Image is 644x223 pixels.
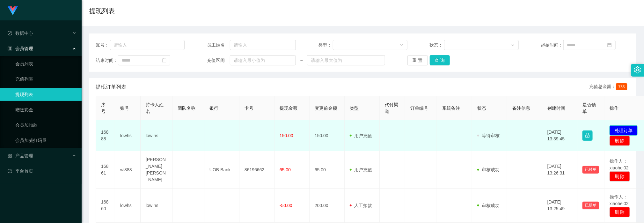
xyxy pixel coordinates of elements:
i: 图标: setting [634,66,641,73]
span: 账号： [96,42,110,48]
td: wl888 [115,151,141,189]
span: 团队名称 [178,106,195,111]
a: 会员列表 [15,57,77,70]
input: 请输入最大值为 [307,55,385,65]
span: 会员管理 [8,46,33,51]
span: 用户充值 [350,133,372,138]
td: 16860 [96,189,115,223]
span: ~ [296,57,307,64]
input: 请输入最小值为 [230,55,296,65]
button: 处理订单 [610,125,638,136]
td: lowhs [115,120,141,151]
span: 150.00 [280,133,293,138]
i: 图标: down [400,43,404,48]
i: 图标: calendar [607,43,612,47]
span: 序号 [101,102,106,114]
span: -50.00 [280,203,292,208]
td: [PERSON_NAME] [PERSON_NAME] [141,151,172,189]
span: 等待审核 [477,133,500,138]
div: 充值总金额： [589,83,630,91]
span: 用户充值 [350,167,372,172]
span: 状态 [477,106,486,111]
span: 是否锁单 [582,102,596,114]
span: 变更前金额 [315,106,337,111]
span: 备注信息 [512,106,530,111]
span: 审核成功 [477,203,500,208]
span: 卡号 [245,106,253,111]
td: 86196662 [239,151,274,189]
td: 16888 [96,120,115,151]
button: 删 除 [610,171,630,182]
td: UOB Bank [204,151,239,189]
span: 操作 [610,106,618,111]
span: 审核成功 [477,167,500,172]
a: 赠送彩金 [15,103,77,116]
i: 图标: table [8,46,12,51]
i: 图标: down [511,43,515,48]
span: 订单编号 [410,106,428,111]
input: 请输入 [230,40,296,50]
td: lowhs [115,189,141,223]
span: 提现订单列表 [96,83,126,91]
td: 16861 [96,151,115,189]
td: [DATE] 13:25:49 [542,189,577,223]
span: 系统备注 [442,106,460,111]
button: 查 询 [430,55,450,65]
td: low hs [141,120,172,151]
button: 已锁单 [582,166,599,174]
button: 重 置 [407,55,428,65]
span: 人工扣款 [350,203,372,208]
span: 类型： [318,42,333,48]
span: 产品管理 [8,153,33,158]
td: 200.00 [310,189,345,223]
a: 图标: dashboard平台首页 [8,165,77,177]
i: 图标: check-circle-o [8,31,12,35]
span: 银行 [209,106,218,111]
span: 状态： [429,42,444,48]
img: logo.9652507e.png [8,6,18,15]
span: 操作人：xiaohei02 [610,159,629,170]
span: 数据中心 [8,31,33,36]
button: 已锁单 [582,202,599,209]
td: 150.00 [310,120,345,151]
span: 创建时间 [547,106,565,111]
span: 结束时间： [96,57,118,64]
input: 请输入 [110,40,185,50]
span: 账号 [120,106,129,111]
span: 提现金额 [280,106,297,111]
td: 65.00 [310,151,345,189]
td: low hs [141,189,172,223]
a: 会员加扣款 [15,119,77,131]
h1: 提现列表 [89,6,115,16]
a: 充值列表 [15,73,77,85]
a: 会员加减打码量 [15,134,77,147]
span: 代付渠道 [385,102,398,114]
span: 员工姓名： [207,42,230,48]
a: 提现列表 [15,88,77,101]
span: 733 [616,83,627,90]
span: 持卡人姓名 [146,102,164,114]
i: 图标: appstore-o [8,153,12,158]
button: 删 除 [610,207,630,217]
button: 图标: lock [582,130,593,141]
td: [DATE] 13:26:31 [542,151,577,189]
button: 删 除 [610,136,630,146]
span: 类型 [350,106,359,111]
span: 充值区间： [207,57,230,64]
span: 起始时间： [541,42,563,48]
span: 操作人：xiaohei02 [610,194,629,206]
td: [DATE] 13:39:45 [542,120,577,151]
span: 65.00 [280,167,291,172]
i: 图标: calendar [162,58,166,63]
